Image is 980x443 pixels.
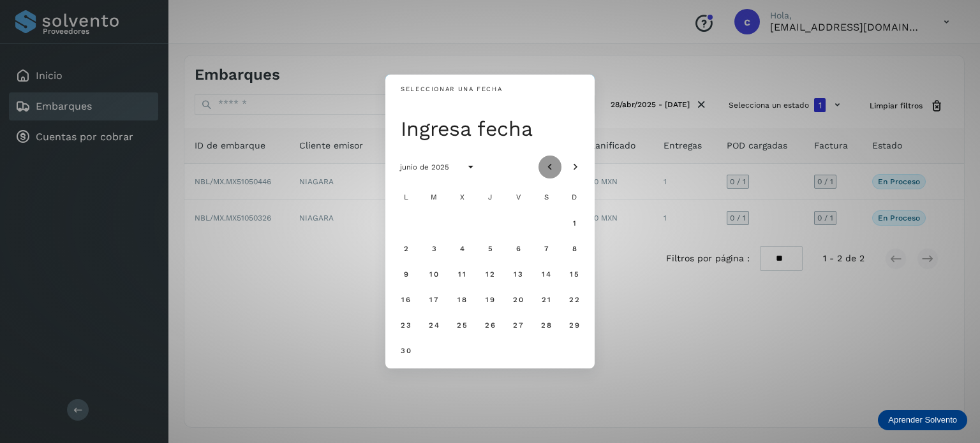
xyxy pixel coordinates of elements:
span: 28 [540,321,551,330]
span: 18 [457,295,466,304]
button: lunes, 30 de junio de 2025 [394,339,417,362]
span: 3 [431,244,436,253]
span: 8 [571,244,577,253]
button: sábado, 28 de junio de 2025 [535,314,558,337]
button: domingo, 1 de junio de 2025 [563,212,586,235]
div: L [393,185,419,210]
span: 20 [512,295,523,304]
button: domingo, 29 de junio de 2025 [563,314,586,337]
button: domingo, 22 de junio de 2025 [563,288,586,311]
button: Mes siguiente [564,156,587,178]
button: jueves, 5 de junio de 2025 [479,237,501,260]
span: 12 [485,270,494,279]
button: junio de 2025 [389,156,459,178]
span: 13 [513,270,523,279]
span: 15 [569,270,579,279]
span: 10 [429,270,438,279]
button: martes, 24 de junio de 2025 [422,314,445,337]
button: domingo, 8 de junio de 2025 [563,237,586,260]
button: miércoles, 11 de junio de 2025 [450,263,473,286]
button: domingo, 15 de junio de 2025 [563,263,586,286]
span: 21 [541,295,551,304]
button: lunes, 9 de junio de 2025 [394,263,417,286]
button: viernes, 6 de junio de 2025 [507,237,530,260]
span: 11 [457,270,466,279]
button: viernes, 27 de junio de 2025 [507,314,530,337]
span: 19 [485,295,494,304]
span: 23 [400,321,411,330]
button: jueves, 19 de junio de 2025 [479,288,501,311]
span: 25 [456,321,467,330]
span: 14 [541,270,551,279]
span: 9 [403,270,408,279]
button: sábado, 7 de junio de 2025 [535,237,558,260]
span: junio de 2025 [399,163,449,171]
button: Seleccionar año [459,156,482,178]
button: sábado, 14 de junio de 2025 [535,263,558,286]
div: J [477,185,503,210]
span: 5 [487,244,493,253]
div: S [533,185,559,210]
div: X [449,185,475,210]
div: D [561,185,587,210]
button: martes, 3 de junio de 2025 [422,237,445,260]
button: jueves, 12 de junio de 2025 [479,263,501,286]
div: Ingresa fecha [401,116,587,142]
span: 24 [428,321,439,330]
span: 4 [459,244,464,253]
button: miércoles, 18 de junio de 2025 [450,288,473,311]
button: miércoles, 4 de junio de 2025 [450,237,473,260]
button: sábado, 21 de junio de 2025 [535,288,558,311]
span: 22 [568,295,579,304]
button: martes, 10 de junio de 2025 [422,263,445,286]
button: lunes, 16 de junio de 2025 [394,288,417,311]
button: jueves, 26 de junio de 2025 [479,314,501,337]
span: 1 [572,219,576,228]
button: martes, 17 de junio de 2025 [422,288,445,311]
button: viernes, 13 de junio de 2025 [507,263,530,286]
span: 29 [568,321,579,330]
div: Aprender Solvento [878,410,967,430]
button: Mes anterior [538,156,561,178]
div: V [505,185,531,210]
button: lunes, 2 de junio de 2025 [394,237,417,260]
span: 27 [512,321,523,330]
button: viernes, 20 de junio de 2025 [507,288,530,311]
button: miércoles, 25 de junio de 2025 [450,314,473,337]
p: Aprender Solvento [888,415,957,425]
span: 2 [403,244,408,253]
span: 30 [400,346,411,355]
div: M [421,185,447,210]
div: Seleccionar una fecha [401,85,502,94]
span: 16 [401,295,410,304]
span: 7 [543,244,549,253]
button: lunes, 23 de junio de 2025 [394,314,417,337]
span: 6 [515,244,521,253]
span: 26 [484,321,495,330]
span: 17 [429,295,438,304]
